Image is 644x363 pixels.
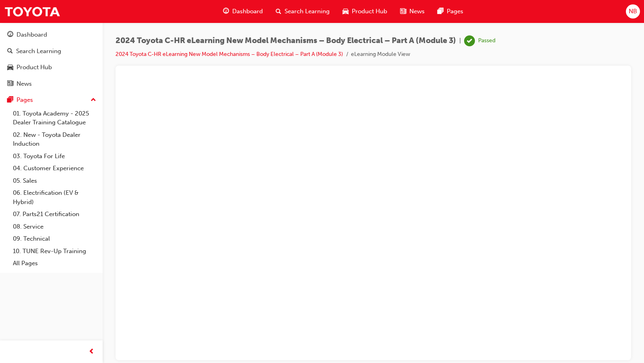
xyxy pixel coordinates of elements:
[116,36,456,45] span: 2024 Toyota C-HR eLearning New Model Mechanisms – Body Electrical – Part A (Module 3)
[7,64,13,71] span: car-icon
[10,150,99,163] a: 03. Toyota For Life
[17,79,32,89] div: News
[276,6,281,16] span: search-icon
[17,30,47,39] div: Dashboard
[352,7,387,16] span: Product Hub
[343,6,349,16] span: car-icon
[285,7,330,16] span: Search Learning
[7,97,13,104] span: pages-icon
[3,93,99,107] button: Pages
[351,50,410,59] li: eLearning Module View
[10,129,99,150] a: 02. New - Toyota Dealer Induction
[10,175,99,187] a: 05. Sales
[431,3,470,20] a: pages-iconPages
[400,6,406,16] span: news-icon
[232,7,263,16] span: Dashboard
[217,3,269,20] a: guage-iconDashboard
[3,44,99,59] a: Search Learning
[4,2,60,21] img: Trak
[16,47,61,56] div: Search Learning
[89,347,95,357] span: prev-icon
[7,48,13,55] span: search-icon
[629,7,637,16] span: NB
[7,31,13,39] span: guage-icon
[438,6,444,16] span: pages-icon
[116,51,343,58] a: 2024 Toyota C-HR eLearning New Model Mechanisms – Body Electrical – Part A (Module 3)
[10,221,99,233] a: 08. Service
[223,6,229,16] span: guage-icon
[3,27,99,42] a: Dashboard
[10,187,99,208] a: 06. Electrification (EV & Hybrid)
[17,95,33,105] div: Pages
[3,60,99,75] a: Product Hub
[394,3,431,20] a: news-iconNews
[269,3,336,20] a: search-iconSearch Learning
[10,257,99,270] a: All Pages
[3,76,99,91] a: News
[464,35,475,46] span: learningRecordVerb_PASS-icon
[17,63,52,72] div: Product Hub
[91,95,96,105] span: up-icon
[10,233,99,245] a: 09. Technical
[626,4,640,19] button: NB
[10,208,99,221] a: 07. Parts21 Certification
[10,162,99,175] a: 04. Customer Experience
[3,26,99,93] button: DashboardSearch LearningProduct HubNews
[10,245,99,258] a: 10. TUNE Rev-Up Training
[336,3,394,20] a: car-iconProduct Hub
[10,107,99,129] a: 01. Toyota Academy - 2025 Dealer Training Catalogue
[459,36,461,45] span: |
[7,80,13,88] span: news-icon
[478,37,495,45] div: Passed
[409,7,425,16] span: News
[447,7,463,16] span: Pages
